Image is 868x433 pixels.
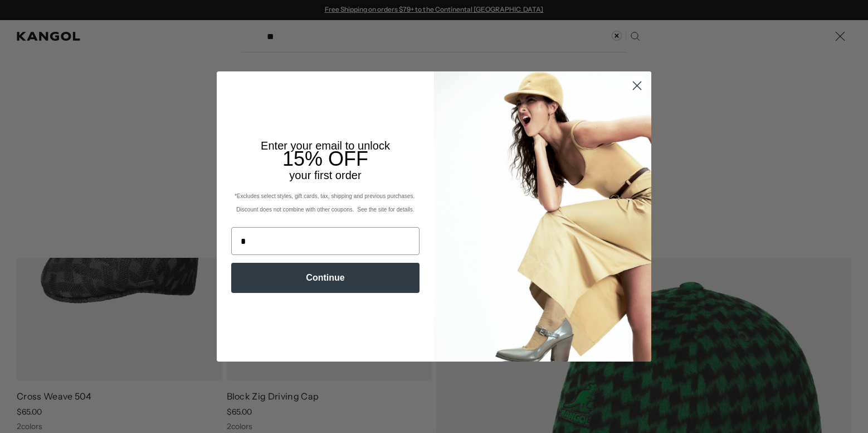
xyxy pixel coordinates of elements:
button: Continue [231,263,420,293]
span: your first order [289,169,361,181]
span: Enter your email to unlock [261,139,390,152]
span: 15% OFF [282,147,368,170]
button: Close dialog [627,76,647,95]
img: 93be19ad-e773-4382-80b9-c9d740c9197f.jpeg [434,71,651,362]
span: *Excludes select styles, gift cards, tax, shipping and previous purchases. Discount does not comb... [235,193,416,213]
input: Email [231,227,420,255]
